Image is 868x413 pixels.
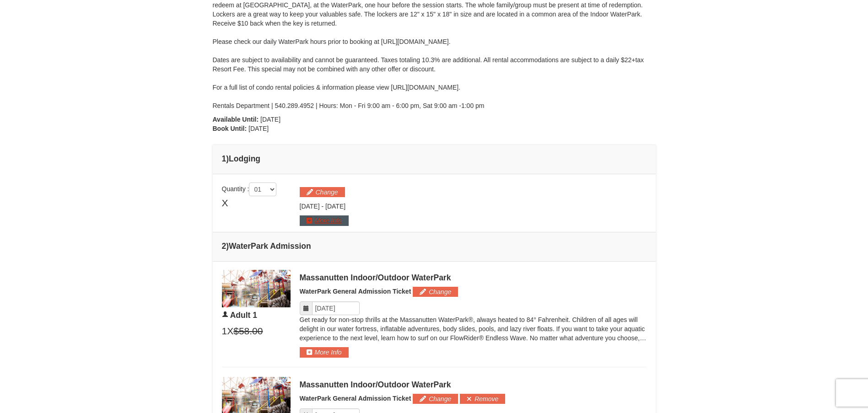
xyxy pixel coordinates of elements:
[300,288,411,295] span: WaterPark General Admission Ticket
[222,185,277,193] span: Quantity :
[222,154,647,163] h4: 1 Lodging
[300,395,411,402] span: WaterPark General Admission Ticket
[233,324,263,338] span: $58.00
[413,394,458,404] button: Change
[300,187,345,197] button: Change
[213,116,259,123] strong: Available Until:
[413,287,458,297] button: Change
[213,125,247,132] strong: Book Until:
[325,203,345,210] span: [DATE]
[222,241,647,251] h4: 2 WaterPark Admission
[300,215,349,225] button: More Info
[300,273,647,282] div: Massanutten Indoor/Outdoor WaterPark
[226,241,229,251] span: )
[300,380,647,389] div: Massanutten Indoor/Outdoor WaterPark
[230,311,257,320] span: Adult 1
[222,270,291,307] img: 6619917-1403-22d2226d.jpg
[248,125,269,132] span: [DATE]
[460,394,505,404] button: Remove
[222,196,228,210] span: X
[227,324,233,338] span: X
[321,203,323,210] span: -
[222,324,227,338] span: 1
[300,203,320,210] span: [DATE]
[260,116,280,123] span: [DATE]
[300,347,349,357] button: More Info
[226,154,229,163] span: )
[300,315,647,343] p: Get ready for non-stop thrills at the Massanutten WaterPark®, always heated to 84° Fahrenheit. Ch...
